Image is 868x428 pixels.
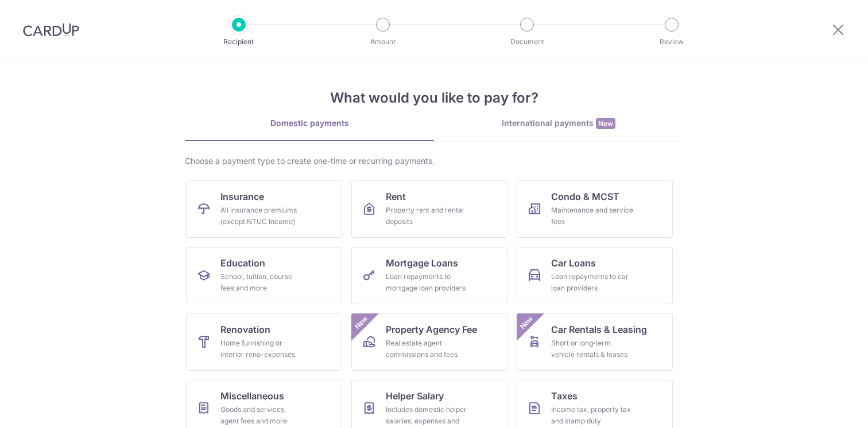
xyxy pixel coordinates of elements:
a: Property Agency FeeReal estate agent commissions and feesNew [351,313,507,371]
span: Insurance [220,190,264,203]
div: Short or long‑term vehicle rentals & leases [551,337,634,360]
div: Domestic payments [185,117,434,129]
div: Loan repayments to mortgage loan providers [386,271,468,294]
div: Goods and services, agent fees and more [220,404,303,427]
span: Car Rentals & Leasing [551,323,647,336]
div: Property rent and rental deposits [386,205,468,227]
span: Miscellaneous [220,389,284,403]
div: All insurance premiums (except NTUC Income) [220,205,303,227]
div: Real estate agent commissions and fees [386,337,468,360]
img: CardUp [23,23,79,37]
p: Amount [340,36,425,48]
a: InsuranceAll insurance premiums (except NTUC Income) [186,180,342,238]
a: Car Rentals & LeasingShort or long‑term vehicle rentals & leasesNew [517,313,673,371]
span: New [352,313,371,332]
span: Car Loans [551,256,596,270]
a: Condo & MCSTMaintenance and service fees [517,180,673,238]
h4: What would you like to pay for? [185,88,683,108]
span: Education [220,256,265,270]
a: RenovationHome furnishing or interior reno-expenses [186,313,342,371]
span: Taxes [551,389,578,403]
span: Mortgage Loans [386,256,458,270]
p: Recipient [196,36,281,48]
a: RentProperty rent and rental deposits [351,180,507,238]
span: New [596,118,615,129]
div: Choose a payment type to create one-time or recurring payments. [185,155,683,167]
div: School, tuition, course fees and more [220,271,303,294]
p: Review [629,36,714,48]
span: Property Agency Fee [386,323,477,336]
span: Condo & MCST [551,190,619,203]
div: Income tax, property tax and stamp duty [551,404,634,427]
span: Helper Salary [386,389,444,403]
div: International payments [434,117,683,129]
iframe: Opens a widget where you can find more information [794,394,857,422]
a: Mortgage LoansLoan repayments to mortgage loan providers [351,247,507,304]
span: New [517,313,536,332]
span: Rent [386,190,406,203]
a: Car LoansLoan repayments to car loan providers [517,247,673,304]
div: Loan repayments to car loan providers [551,271,634,294]
p: Document [485,36,569,48]
span: Renovation [220,323,270,336]
div: Home furnishing or interior reno-expenses [220,337,303,360]
div: Maintenance and service fees [551,205,634,227]
a: EducationSchool, tuition, course fees and more [186,247,342,304]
